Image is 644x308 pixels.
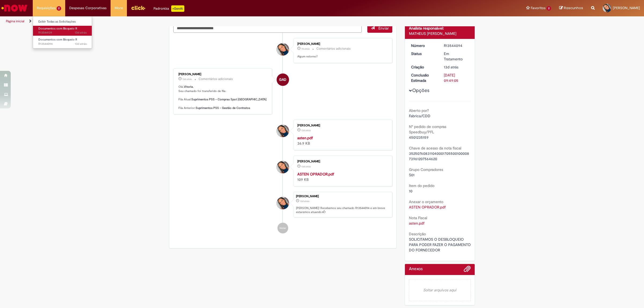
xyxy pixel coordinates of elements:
[199,77,233,81] small: Comentários adicionais
[301,129,311,132] time: 17/09/2025 14:48:56
[191,97,266,101] b: Suprimentos PSS - Compras Spot [GEOGRAPHIC_DATA]
[277,43,289,56] div: Vitoria Fernanda Pereira
[33,16,92,49] ul: Requisições
[37,5,56,11] span: Requisições
[301,165,311,168] time: 17/09/2025 14:48:51
[277,125,289,137] div: Vitoria Fernanda Pereira
[171,5,184,12] p: +GenAi
[38,42,87,46] span: R13544094
[409,237,472,252] span: SOLICITAMOS O DESBLOQUEIO PARA PODER FAZER O PAGAMENTO DO FORNECEDOR
[409,151,469,161] span: 35250760831104000170550010000873961207564620
[407,51,440,56] dt: Status
[131,4,145,12] img: click_logo_yellow_360x200.png
[559,6,583,11] a: Rascunhos
[297,135,313,140] a: asten.pdf
[38,27,77,31] span: Documentos com Bloqueio R
[297,124,387,127] div: [PERSON_NAME]
[444,65,458,69] time: 17/09/2025 14:49:02
[301,165,311,168] span: 13d atrás
[301,129,311,132] span: 13d atrás
[153,5,184,12] div: Padroniza
[297,42,387,46] div: [PERSON_NAME]
[4,16,425,26] ul: Trilhas de página
[367,24,392,33] button: Enviar
[409,279,471,301] em: Soltar arquivos aqui
[407,64,440,70] dt: Criação
[300,200,309,203] span: 13d atrás
[297,160,387,163] div: [PERSON_NAME]
[115,5,123,11] span: More
[409,31,471,36] div: MATHEUS [PERSON_NAME]
[409,189,412,193] span: 10
[184,85,193,89] b: Vitoria
[407,43,440,48] dt: Número
[409,173,415,177] span: S01
[613,6,640,10] span: [PERSON_NAME]
[38,38,77,42] span: Documentos com Bloqueio R
[409,267,423,272] h2: Anexos
[182,78,192,81] span: 13d atrás
[547,6,551,11] span: 2
[57,6,61,11] span: 2
[409,183,434,188] b: Item do pedido
[75,31,87,35] span: 13d atrás
[409,25,471,31] div: Analista responsável:
[409,205,446,210] a: Download de ASTEN OPRADOR.pdf
[277,197,289,209] div: Vitoria Fernanda Pereira
[464,265,471,275] button: Adicionar anexos
[409,221,425,226] a: Download de asten.pdf
[378,26,389,31] span: Enviar
[75,42,87,46] time: 17/09/2025 14:49:03
[277,74,289,86] div: Gabriela Alves De Souza
[409,124,446,134] b: N° pedido de compras Speedbuy/PFL
[444,72,469,83] div: [DATE] 09:49:05
[297,172,334,177] a: ASTEN OPRADOR.pdf
[564,5,583,10] span: Rascunhos
[33,37,92,47] a: Aberto R13544094 : Documentos com Bloqueio R
[297,135,387,146] div: 36.9 KB
[297,54,387,59] p: Algum retorno?
[301,47,310,50] time: 24/09/2025 09:11:33
[444,43,469,48] div: R13544094
[409,113,430,118] span: Fabrica/CDD
[409,108,429,113] b: Aberto por?
[409,167,443,172] b: Grupo Compradores
[173,33,392,239] ul: Histórico de tíquete
[409,135,429,140] span: 4501235159
[277,161,289,173] div: Vitoria Fernanda Pereira
[178,73,268,76] div: [PERSON_NAME]
[75,42,87,46] span: 13d atrás
[409,146,461,151] b: Chave de acesso da nota fiscal
[316,46,351,51] small: Comentários adicionais
[300,200,309,203] time: 17/09/2025 14:49:02
[297,171,387,182] div: 109 KB
[75,31,87,35] time: 17/09/2025 14:57:21
[196,106,250,110] b: Suprimentos PSS - Gestão de Contratos
[6,19,24,23] a: Página inicial
[296,195,389,198] div: [PERSON_NAME]
[296,206,389,214] p: [PERSON_NAME]! Recebemos seu chamado R13544094 e em breve estaremos atuando.
[409,199,443,204] b: Anexar o orçamento
[407,72,440,83] dt: Conclusão Estimada
[444,65,458,69] span: 13d atrás
[173,192,392,218] li: Vitoria Fernanda Pereira
[444,51,469,62] div: Em Tratamento
[279,73,286,86] span: GAD
[531,5,546,11] span: Favoritos
[38,31,87,35] span: R13544139
[182,78,192,81] time: 18/09/2025 09:48:33
[409,232,426,236] b: Descrição
[1,3,28,13] img: ServiceNow
[33,19,92,25] a: Exibir Todas as Solicitações
[301,47,310,50] span: 7d atrás
[173,24,362,33] textarea: Digite sua mensagem aqui...
[33,26,92,36] a: Aberto R13544139 : Documentos com Bloqueio R
[178,85,268,110] p: Olá, , Seu chamado foi transferido de fila. Fila Atual: Fila Anterior:
[69,5,107,11] span: Despesas Corporativas
[444,64,469,70] div: 17/09/2025 14:49:02
[409,215,427,220] b: Nota Fiscal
